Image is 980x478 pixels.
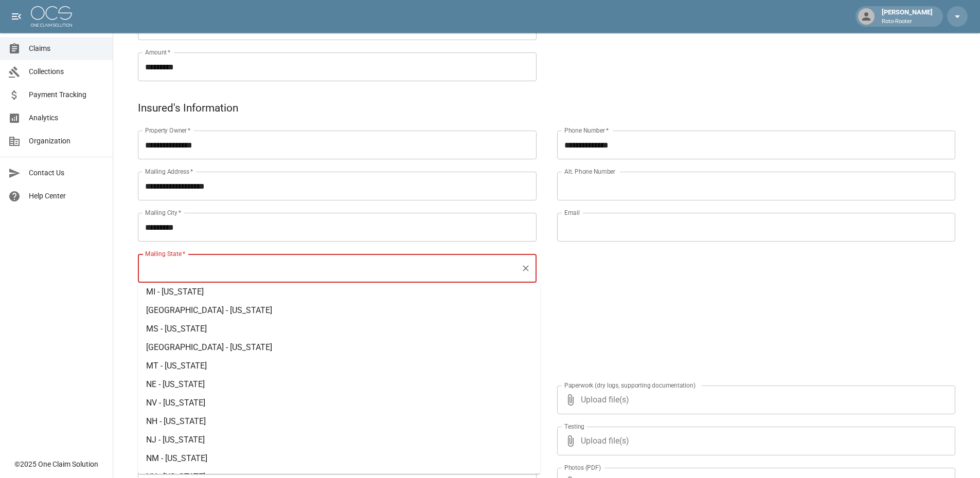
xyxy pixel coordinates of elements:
span: Collections [29,66,104,77]
label: Alt. Phone Number [564,167,615,176]
span: MT - [US_STATE] [146,361,207,371]
span: MS - [US_STATE] [146,324,207,334]
label: Phone Number [564,126,609,135]
label: Email [564,208,580,217]
span: Organization [29,136,104,146]
span: Analytics [29,113,104,123]
span: Claims [29,43,104,54]
span: Upload file(s) [581,385,928,414]
span: [GEOGRAPHIC_DATA] - [US_STATE] [146,305,272,315]
span: NE - [US_STATE] [146,379,205,389]
span: NH - [US_STATE] [146,416,206,426]
img: ocs-logo-white-transparent.png [31,6,72,27]
div: © 2025 One Claim Solution [14,459,98,469]
span: [GEOGRAPHIC_DATA] - [US_STATE] [146,342,272,352]
div: [PERSON_NAME] [878,7,937,26]
label: Amount [145,48,171,57]
label: Photos (PDF) [564,463,601,472]
span: Help Center [29,191,104,201]
span: NJ - [US_STATE] [146,435,205,445]
label: Testing [564,422,584,431]
button: open drawer [6,6,27,27]
label: Paperwork (dry logs, supporting documentation) [564,381,696,390]
span: Upload file(s) [581,427,928,455]
p: Roto-Rooter [882,17,933,26]
span: NV - [US_STATE] [146,398,205,408]
span: NM - [US_STATE] [146,453,207,463]
label: Property Owner [145,126,191,135]
span: Payment Tracking [29,89,104,100]
label: Mailing State [145,249,185,258]
label: Mailing City [145,208,182,217]
button: Clear [519,261,533,275]
span: Contact Us [29,168,104,178]
span: MI - [US_STATE] [146,287,204,297]
label: Mailing Address [145,167,193,176]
